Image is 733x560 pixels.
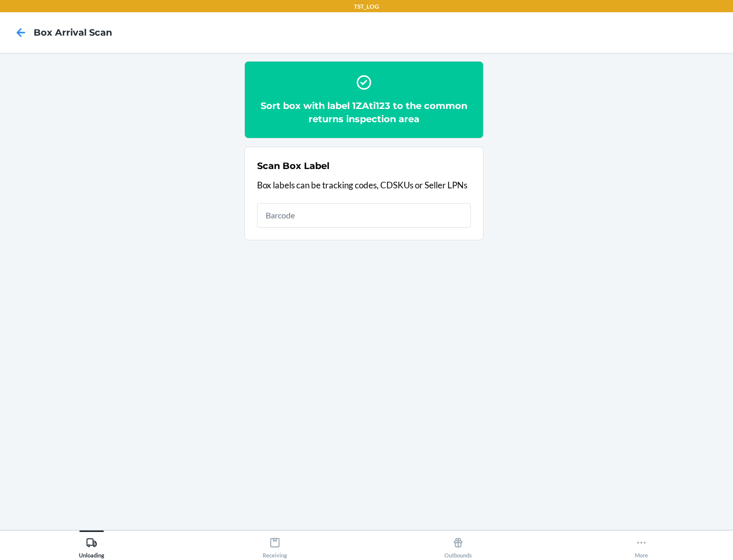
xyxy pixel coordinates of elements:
p: TST_LOG [354,2,379,11]
div: Unloading [79,533,104,558]
h2: Sort box with label 1ZAti123 to the common returns inspection area [257,99,471,126]
div: Outbounds [444,533,472,558]
button: More [550,530,733,558]
h2: Scan Box Label [257,159,329,173]
input: Barcode [257,203,471,228]
div: More [635,533,648,558]
h4: Box Arrival Scan [34,26,112,39]
button: Outbounds [366,530,550,558]
button: Receiving [183,530,366,558]
p: Box labels can be tracking codes, CDSKUs or Seller LPNs [257,179,471,192]
div: Receiving [263,533,287,558]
